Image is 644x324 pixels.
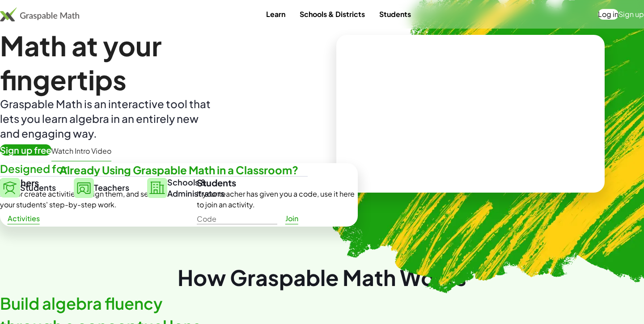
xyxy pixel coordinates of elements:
[147,177,225,199] a: Schools &Administrators
[7,214,40,223] span: Activities
[147,178,167,198] img: svg%3e
[285,214,298,223] span: Join
[51,146,111,156] button: Watch Intro Video
[167,177,225,199] span: Schools & Administrators
[197,189,358,210] p: If your teacher has given you a code, use it here to join an activity.
[74,177,129,199] a: Teachers
[292,6,372,22] a: Schools & Districts
[598,9,619,20] button: Log in
[403,80,538,147] video: What is this? This is dynamic math notation. Dynamic math notation plays a central role in how Gr...
[259,6,292,22] a: Learn
[74,178,94,198] img: svg%3e
[619,9,644,20] button: Sign up
[94,182,129,193] span: Teachers
[372,6,418,22] a: Students
[277,210,306,227] a: Join
[20,182,56,193] span: Students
